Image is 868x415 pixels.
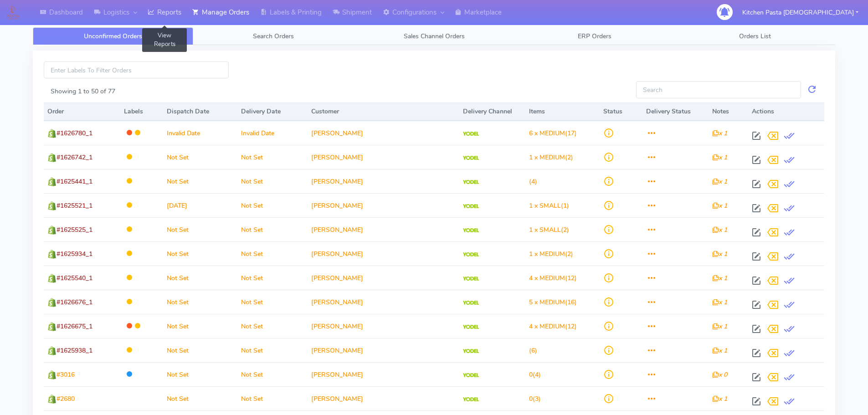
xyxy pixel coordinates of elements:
[463,349,479,354] img: Yodel
[529,129,577,138] span: (17)
[163,338,237,362] td: Not Set
[712,370,727,379] i: x 0
[237,290,308,314] td: Not Set
[308,338,459,362] td: [PERSON_NAME]
[529,201,569,210] span: (1)
[529,250,565,258] span: 1 x MEDIUM
[308,193,459,217] td: [PERSON_NAME]
[529,298,577,307] span: (16)
[578,32,611,41] span: ERP Orders
[308,102,459,121] th: Customer
[525,102,600,121] th: Items
[712,346,727,355] i: x 1
[709,102,748,121] th: Notes
[237,169,308,193] td: Not Set
[163,145,237,169] td: Not Set
[308,145,459,169] td: [PERSON_NAME]
[529,153,565,162] span: 1 x MEDIUM
[712,298,727,307] i: x 1
[739,32,771,41] span: Orders List
[463,204,479,209] img: Yodel
[56,274,92,282] span: #1625540_1
[463,397,479,402] img: Yodel
[237,145,308,169] td: Not Set
[529,322,565,331] span: 4 x MEDIUM
[463,228,479,233] img: Yodel
[56,129,92,138] span: #1626780_1
[56,322,92,331] span: #1626675_1
[459,102,525,121] th: Delivery Channel
[529,129,565,138] span: 6 x MEDIUM
[529,298,565,307] span: 5 x MEDIUM
[748,102,824,121] th: Actions
[56,395,75,403] span: #2680
[463,325,479,329] img: Yodel
[163,362,237,386] td: Not Set
[712,129,727,138] i: x 1
[237,241,308,266] td: Not Set
[308,241,459,266] td: [PERSON_NAME]
[712,322,727,331] i: x 1
[163,169,237,193] td: Not Set
[712,395,727,403] i: x 1
[56,250,92,258] span: #1625934_1
[642,102,709,121] th: Delivery Status
[163,241,237,266] td: Not Set
[529,225,569,234] span: (2)
[51,87,115,96] label: Showing 1 to 50 of 77
[163,121,237,145] td: Invalid Date
[163,266,237,290] td: Not Set
[237,193,308,217] td: Not Set
[735,3,865,22] button: Kitchen Pasta [DEMOGRAPHIC_DATA]
[237,121,308,145] td: Invalid Date
[712,153,727,162] i: x 1
[636,81,801,98] input: Search
[253,32,294,41] span: Search Orders
[163,193,237,217] td: [DATE]
[463,156,479,160] img: Yodel
[308,362,459,386] td: [PERSON_NAME]
[600,102,642,121] th: Status
[237,386,308,410] td: Not Set
[308,217,459,241] td: [PERSON_NAME]
[529,274,577,282] span: (12)
[237,362,308,386] td: Not Set
[712,201,727,210] i: x 1
[529,225,561,234] span: 1 x SMALL
[529,153,573,162] span: (2)
[56,346,92,355] span: #1625938_1
[529,201,561,210] span: 1 x SMALL
[163,217,237,241] td: Not Set
[712,250,727,258] i: x 1
[237,217,308,241] td: Not Set
[712,177,727,186] i: x 1
[463,301,479,305] img: Yodel
[529,250,573,258] span: (2)
[237,338,308,362] td: Not Set
[44,61,229,78] input: Enter Labels To Filter Orders
[237,102,308,121] th: Delivery Date
[56,370,75,379] span: #3016
[120,102,163,121] th: Labels
[237,314,308,338] td: Not Set
[56,177,92,186] span: #1625441_1
[56,153,92,162] span: #1626742_1
[404,32,465,41] span: Sales Channel Orders
[529,395,533,403] span: 0
[712,274,727,282] i: x 1
[56,201,92,210] span: #1625521_1
[463,180,479,184] img: Yodel
[33,27,835,45] ul: Tabs
[163,102,237,121] th: Dispatch Date
[463,132,479,136] img: Yodel
[44,102,120,121] th: Order
[529,274,565,282] span: 4 x MEDIUM
[308,266,459,290] td: [PERSON_NAME]
[308,121,459,145] td: [PERSON_NAME]
[308,314,459,338] td: [PERSON_NAME]
[308,290,459,314] td: [PERSON_NAME]
[529,370,533,379] span: 0
[163,290,237,314] td: Not Set
[163,314,237,338] td: Not Set
[529,322,577,331] span: (12)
